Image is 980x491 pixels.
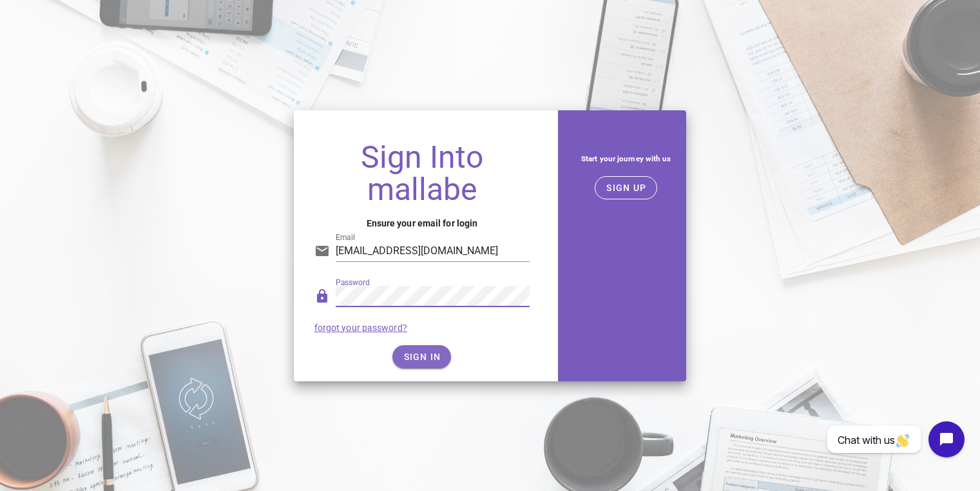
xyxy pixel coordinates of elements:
[606,183,646,193] span: SIGN UP
[403,352,441,362] span: SIGN IN
[336,278,370,288] label: Password
[595,176,657,199] button: SIGN UP
[576,152,676,166] h5: Start your journey with us
[314,216,530,230] h4: Ensure your email for login
[314,323,407,333] a: forgot your password?
[392,345,451,368] button: SIGN IN
[314,141,530,206] h1: Sign Into mallabe
[336,233,355,243] label: Email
